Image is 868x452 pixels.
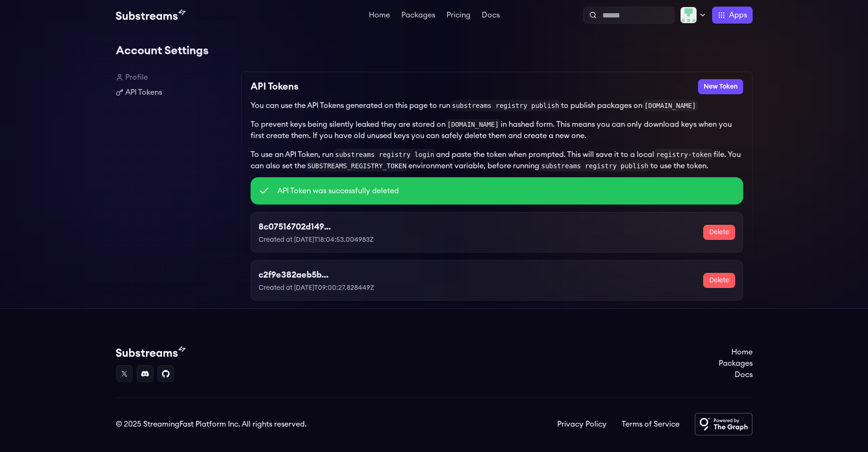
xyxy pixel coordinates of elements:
[306,160,409,172] code: SUBSTREAMS_REGISTRY_TOKEN
[539,160,650,172] code: substreams registry publish
[116,346,186,358] img: Substream's logo
[695,413,753,436] img: Powered by The Graph
[333,149,437,160] code: substreams registry login
[116,9,186,21] img: Substream's logo
[642,100,698,111] code: [DOMAIN_NAME]
[259,283,408,293] p: Created at [DATE]T09:00:27.828449Z
[116,41,753,60] h1: Account Settings
[116,72,234,83] a: Profile
[116,419,307,430] div: © 2025 StreamingFast Platform Inc. All rights reserved.
[680,7,697,24] img: Profile
[719,369,753,380] a: Docs
[719,346,753,358] a: Home
[251,79,299,94] h2: API Tokens
[251,100,743,111] p: You can use the API Tokens generated on this page to run to publish packages on
[259,268,333,281] h3: c2f9e382aeb5bb06a1c19f778917c744
[703,273,735,288] button: Delete
[399,11,437,21] a: Packages
[703,225,735,240] button: Delete
[719,358,753,369] a: Packages
[446,119,501,130] code: [DOMAIN_NAME]
[445,11,472,21] a: Pricing
[251,119,743,141] p: To prevent keys being silently leaked they are stored on in hashed form. This means you can only ...
[698,79,743,94] button: New Token
[450,100,561,111] code: substreams registry publish
[277,185,399,197] p: API Token was successfully deleted
[557,419,607,430] a: Privacy Policy
[116,87,234,98] a: API Tokens
[729,9,747,21] span: Apps
[259,235,411,245] p: Created at [DATE]T18:04:53.004983Z
[480,11,502,21] a: Docs
[251,149,743,172] p: To use an API Token, run and paste the token when prompted. This will save it to a local file. Yo...
[259,220,335,233] h3: 8c07516702d149a0ca4a6209f22fdda8
[367,11,392,21] a: Home
[654,149,714,160] code: registry-token
[622,419,680,430] a: Terms of Service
